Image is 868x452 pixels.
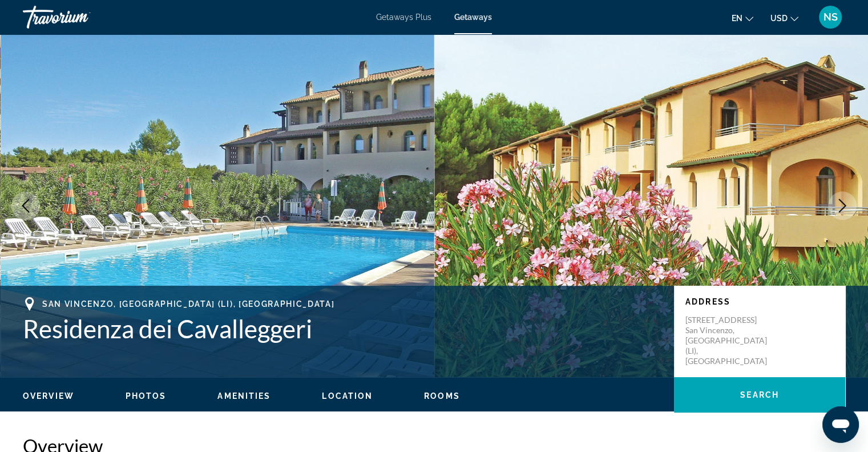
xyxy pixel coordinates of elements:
span: Search [740,390,779,399]
button: Amenities [217,391,271,401]
button: Change currency [770,10,798,26]
button: Photos [126,391,167,401]
p: [STREET_ADDRESS] San Vincenzo, [GEOGRAPHIC_DATA] (LI), [GEOGRAPHIC_DATA] [685,315,777,366]
span: Rooms [424,391,460,401]
span: en [732,14,742,23]
button: Rooms [424,391,460,401]
button: Search [674,377,845,413]
button: Location [322,391,373,401]
button: Overview [23,391,74,401]
span: Amenities [217,391,271,401]
span: USD [770,14,788,23]
button: Next image [828,191,857,220]
h1: Residenza dei Cavalleggeri [23,314,663,343]
iframe: Кнопка запуска окна обмена сообщениями [822,406,859,443]
button: Change language [732,10,753,26]
span: San Vincenzo, [GEOGRAPHIC_DATA] (LI), [GEOGRAPHIC_DATA] [42,299,334,309]
span: Overview [23,391,74,401]
p: Address [685,297,834,306]
a: Travorium [23,2,137,32]
a: Getaways [454,13,492,22]
a: Getaways Plus [376,13,431,22]
span: Photos [126,391,167,401]
button: Previous image [11,191,40,220]
span: Location [322,391,373,401]
span: NS [823,11,838,23]
button: User Menu [815,5,845,29]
